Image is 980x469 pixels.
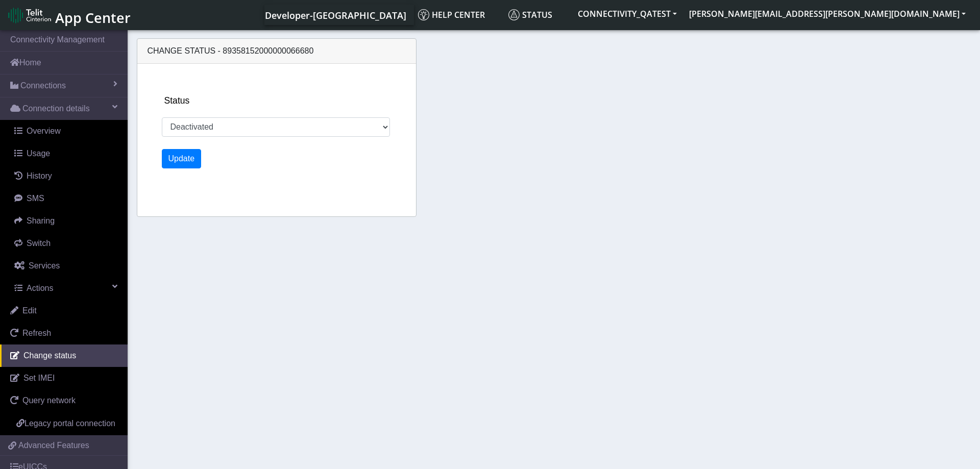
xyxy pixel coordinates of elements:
a: Services [4,255,128,277]
a: Switch [4,232,128,255]
a: Status [504,5,572,25]
span: Change status [23,351,76,360]
a: Actions [4,277,128,300]
span: Query network [22,396,76,405]
a: Help center [414,5,504,25]
span: Status [508,9,552,20]
a: Your current platform instance [264,5,406,25]
span: Usage [27,149,50,158]
span: History [27,171,52,180]
a: Overview [4,120,128,142]
button: [PERSON_NAME][EMAIL_ADDRESS][PERSON_NAME][DOMAIN_NAME] [683,5,972,23]
span: SMS [27,194,44,203]
span: Advanced Features [18,439,89,452]
a: SMS [4,187,128,210]
span: Legacy portal connection [24,419,115,428]
a: Sharing [4,210,128,232]
img: status.svg [508,9,520,20]
a: Usage [4,142,128,165]
span: Edit [22,306,37,315]
span: Refresh [22,329,51,337]
span: Actions [27,284,53,292]
button: CONNECTIVITY_QATEST [572,5,683,23]
img: logo-telit-cinterion-gw-new.png [8,7,51,23]
span: App Center [55,8,131,27]
span: Sharing [27,216,55,225]
a: History [4,165,128,187]
label: Status [164,94,190,107]
span: Help center [418,9,485,20]
span: Connection details [22,103,90,115]
span: Services [29,261,60,270]
span: Connections [20,80,66,92]
img: knowledge.svg [418,9,429,20]
span: Developer-[GEOGRAPHIC_DATA] [265,9,406,21]
span: Change status - 89358152000000066680 [148,46,314,55]
span: Overview [27,127,61,135]
span: Switch [27,239,51,248]
button: Update [162,149,202,168]
span: Set IMEI [23,374,55,382]
a: App Center [8,4,129,26]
